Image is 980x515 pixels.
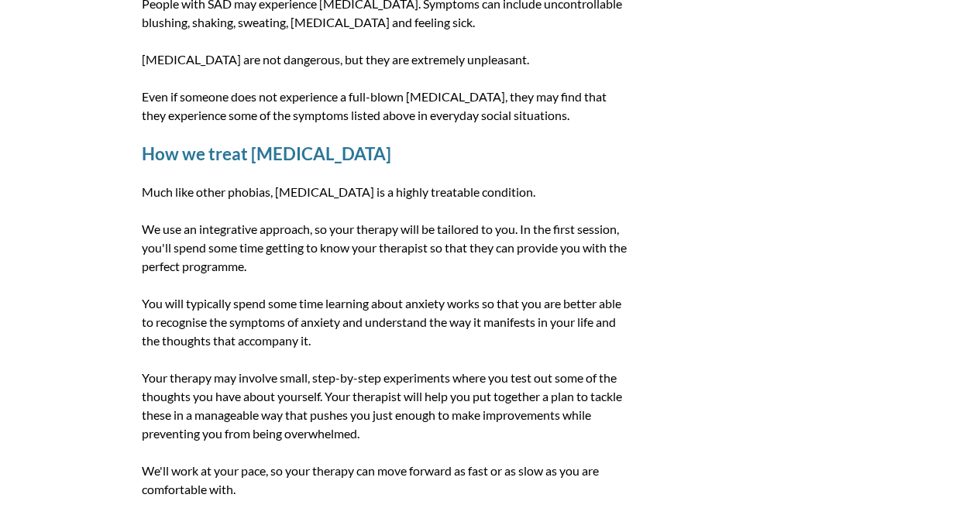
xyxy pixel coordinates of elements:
p: Much like other phobias, [MEDICAL_DATA] is a highly treatable condition. [142,183,627,201]
p: [MEDICAL_DATA] are not dangerous, but they are extremely unpleasant. [142,50,627,69]
p: Even if someone does not experience a full-blown [MEDICAL_DATA], they may find that they experien... [142,88,627,125]
h2: How we treat [MEDICAL_DATA] [142,143,627,164]
p: We'll work at your pace, so your therapy can move forward as fast or as slow as you are comfortab... [142,462,627,499]
p: We use an integrative approach, so your therapy will be tailored to you. In the first session, yo... [142,220,627,276]
p: Your therapy may involve small, step-by-step experiments where you test out some of the thoughts ... [142,369,627,443]
p: You will typically spend some time learning about anxiety works so that you are better able to re... [142,294,627,350]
